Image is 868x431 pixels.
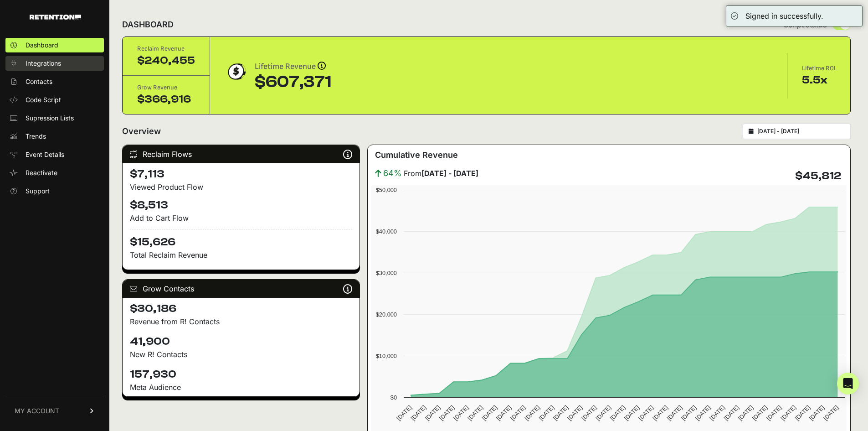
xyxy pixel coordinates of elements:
text: [DATE] [566,404,584,422]
div: 5.5x [802,73,836,88]
p: Revenue from R! Contacts [130,316,352,327]
text: [DATE] [808,404,826,422]
span: Code Script [26,95,61,104]
a: Contacts [5,74,104,89]
div: Signed in successfully. [745,10,823,21]
h4: $8,513 [130,198,352,213]
text: [DATE] [467,404,484,422]
a: Supression Lists [5,111,104,125]
span: Contacts [26,77,52,86]
text: $20,000 [376,311,397,318]
h4: 157,930 [130,367,352,382]
a: Dashboard [5,38,104,52]
div: Add to Cart Flow [130,213,352,223]
text: [DATE] [737,404,755,422]
div: Grow Contacts [123,280,360,298]
text: $0 [390,394,397,401]
h4: 41,900 [130,334,352,349]
text: [DATE] [709,404,726,422]
h3: Cumulative Revenue [375,149,458,161]
text: [DATE] [538,404,555,422]
img: Retention.com [30,15,81,20]
div: Reclaim Revenue [137,44,195,53]
span: From [404,168,478,179]
div: Meta Audience [130,382,352,393]
text: [DATE] [580,404,598,422]
a: Support [5,184,104,198]
a: Event Details [5,147,104,162]
text: [DATE] [822,404,840,422]
h4: $7,113 [130,167,352,182]
text: [DATE] [552,404,570,422]
strong: [DATE] - [DATE] [421,169,478,178]
span: Dashboard [26,41,58,50]
div: $240,455 [137,53,195,68]
img: dollar-coin-05c43ed7efb7bc0c12610022525b4bbbb207c7efeef5aecc26f025e68dcafac9.png [225,60,247,83]
text: [DATE] [652,404,669,422]
text: [DATE] [623,404,641,422]
text: [DATE] [680,404,698,422]
span: Supression Lists [26,114,74,123]
h4: $45,812 [795,169,841,183]
h2: DASHBOARD [122,18,174,31]
p: New R! Contacts [130,349,352,360]
p: Total Reclaim Revenue [130,249,352,260]
div: Grow Revenue [137,83,195,92]
div: Open Intercom Messenger [837,373,859,395]
a: Code Script [5,93,104,107]
text: $50,000 [376,187,397,193]
text: [DATE] [424,404,442,422]
h2: Overview [122,125,161,138]
a: Trends [5,129,104,144]
div: Lifetime ROI [802,64,836,73]
text: $40,000 [376,228,397,235]
div: $607,371 [255,73,331,91]
text: [DATE] [637,404,655,422]
text: [DATE] [723,404,740,422]
text: [DATE] [666,404,683,422]
text: [DATE] [780,404,797,422]
text: [DATE] [509,404,527,422]
h4: $30,186 [130,301,352,316]
text: [DATE] [595,404,612,422]
a: MY ACCOUNT [5,397,104,425]
div: $366,916 [137,92,195,107]
text: [DATE] [609,404,627,422]
span: Event Details [26,150,64,159]
div: Viewed Product Flow [130,182,352,192]
span: Support [26,187,50,196]
span: Trends [26,132,46,141]
a: Reactivate [5,166,104,180]
text: [DATE] [751,404,769,422]
h4: $15,626 [130,229,352,249]
text: [DATE] [524,404,541,422]
span: 64% [383,167,402,180]
span: Reactivate [26,168,57,177]
text: [DATE] [410,404,427,422]
text: $30,000 [376,270,397,276]
text: [DATE] [765,404,783,422]
text: [DATE] [395,404,413,422]
a: Integrations [5,56,104,71]
text: [DATE] [694,404,712,422]
div: Reclaim Flows [123,145,360,163]
text: [DATE] [794,404,812,422]
span: MY ACCOUNT [15,406,59,415]
text: $10,000 [376,353,397,359]
span: Integrations [26,59,61,68]
text: [DATE] [495,404,513,422]
text: [DATE] [438,404,456,422]
text: [DATE] [452,404,470,422]
text: [DATE] [481,404,498,422]
div: Lifetime Revenue [255,60,331,73]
